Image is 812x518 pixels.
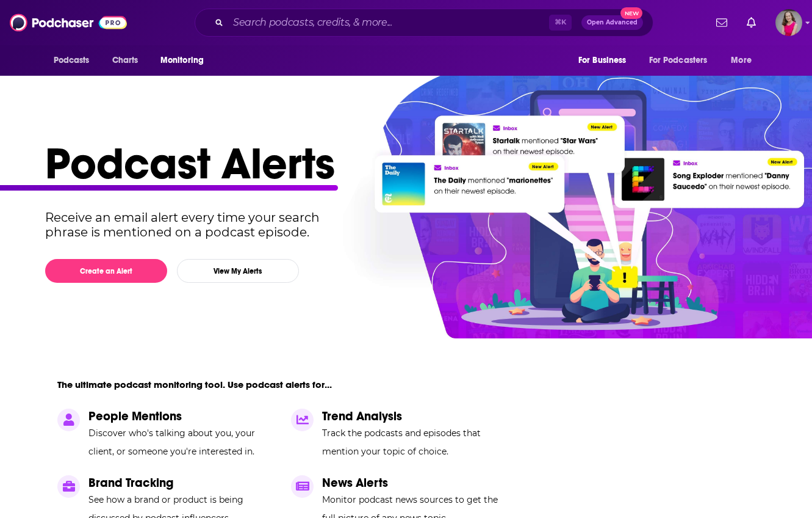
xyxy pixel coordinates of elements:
[177,259,299,283] button: View My Alerts
[45,259,167,283] button: Create an Alert
[88,475,276,491] p: Brand Tracking
[322,424,510,461] p: Track the podcasts and episodes that mention your topic of choice.
[45,210,342,239] p: Receive an email alert every time your search phrase is mentioned on a podcast episode.
[88,424,276,461] p: Discover who's talking about you, your client, or someone you're interested in.
[54,52,90,69] span: Podcasts
[57,379,332,390] p: The ultimate podcast monitoring tool. Use podcast alerts for...
[711,12,732,33] a: Show notifications dropdown
[322,409,510,424] p: Trend Analysis
[88,409,276,424] p: People Mentions
[228,13,549,32] input: Search podcasts, credits, & more...
[587,20,638,26] span: Open Advanced
[10,11,127,34] img: Podchaser - Follow, Share and Rate Podcasts
[322,475,510,491] p: News Alerts
[549,15,572,31] span: ⌘ K
[112,52,138,69] span: Charts
[152,49,220,72] button: open menu
[722,49,767,72] button: open menu
[775,9,802,36] span: Logged in as AmyRasdal
[578,52,627,69] span: For Business
[649,52,708,69] span: For Podcasters
[160,52,204,69] span: Monitoring
[775,9,802,36] img: User Profile
[45,49,106,72] button: open menu
[581,15,643,30] button: Open AdvancedNew
[742,12,761,33] a: Show notifications dropdown
[570,49,642,72] button: open menu
[641,49,725,72] button: open menu
[104,49,146,72] a: Charts
[45,137,758,191] h1: Podcast Alerts
[731,52,752,69] span: More
[775,9,802,36] button: Show profile menu
[195,9,653,37] div: Search podcasts, credits, & more...
[620,7,642,19] span: New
